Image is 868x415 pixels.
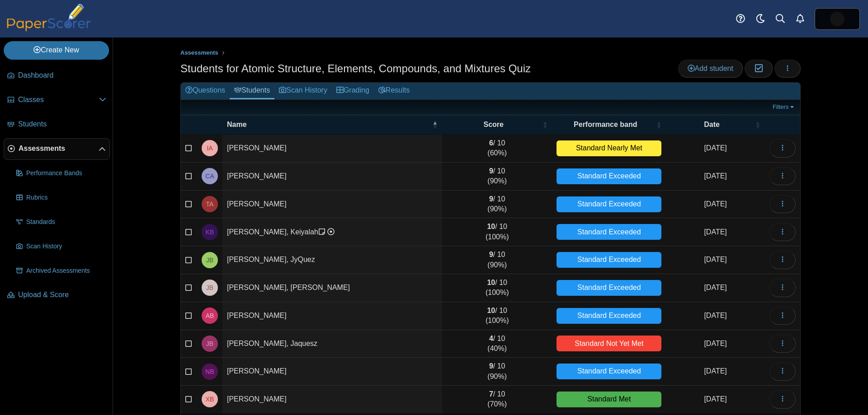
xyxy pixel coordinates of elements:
a: Create New [4,41,109,59]
span: Name [227,120,430,130]
time: Sep 5, 2025 at 5:55 PM [704,367,726,375]
span: Performance band : Activate to sort [656,120,661,129]
a: Scan History [274,83,332,99]
a: Archived Assessments [13,260,110,282]
b: 9 [489,251,493,258]
a: Standards [13,211,110,233]
span: Assessments [180,49,218,56]
span: Performance band [557,120,654,130]
a: Students [230,83,274,99]
div: Standard Exceeded [557,252,661,268]
td: [PERSON_NAME], [PERSON_NAME] [222,274,442,302]
div: Standard Not Yet Met [557,336,661,351]
span: Naashon Brown [205,368,214,375]
a: Results [374,83,414,99]
td: / 10 (90%) [442,163,552,191]
td: [PERSON_NAME], Jaquesz [222,330,442,358]
h1: Students for Atomic Structure, Elements, Compounds, and Mixtures Quiz [180,61,531,76]
span: Students [18,119,106,129]
span: Dashboard [18,70,106,80]
time: Sep 5, 2025 at 5:19 PM [704,395,726,403]
a: Alerts [790,9,810,29]
div: Standard Exceeded [557,196,661,212]
div: Standard Exceeded [557,308,661,324]
div: Standard Met [557,392,661,407]
time: Sep 5, 2025 at 7:48 PM [704,200,726,208]
span: Name : Activate to invert sorting [432,120,438,129]
span: Tyler Ashe [206,201,214,207]
span: JyQuez Barnes [206,257,213,263]
img: PaperScorer [4,4,94,31]
span: Avery Bolduc [206,312,214,319]
a: Questions [181,83,230,99]
a: Upload & Score [4,284,110,306]
span: Upload & Score [18,290,106,300]
time: Sep 5, 2025 at 6:47 PM [704,172,726,180]
b: 6 [489,139,493,147]
td: [PERSON_NAME], JyQuez [222,246,442,274]
time: Sep 5, 2025 at 7:44 PM [704,256,726,263]
a: Assessments [4,138,110,160]
span: Archived Assessments [26,266,106,275]
b: 10 [487,279,495,286]
a: Students [4,114,110,135]
a: Scan History [13,236,110,257]
time: Sep 6, 2025 at 8:41 AM [704,228,726,236]
span: Jose Bartolon Velazquez [206,284,213,291]
div: Standard Exceeded [557,168,661,184]
td: / 10 (40%) [442,330,552,358]
div: Standard Exceeded [557,224,661,240]
span: Chason Andrews [205,173,214,179]
a: Filters [770,103,798,112]
span: Scan History [26,242,106,251]
div: Standard Exceeded [557,364,661,379]
td: [PERSON_NAME] [222,358,442,386]
span: Date [670,120,753,130]
b: 10 [487,307,495,314]
td: / 10 (100%) [442,274,552,302]
a: PaperScorer [4,25,94,33]
a: Rubrics [13,187,110,209]
td: [PERSON_NAME] [222,135,442,163]
td: / 10 (90%) [442,246,552,274]
span: Jasmine McNair [830,12,844,26]
td: [PERSON_NAME] [222,191,442,219]
td: [PERSON_NAME] [222,386,442,414]
b: 10 [487,223,495,230]
td: [PERSON_NAME] [222,302,442,330]
span: Add student [688,65,733,72]
td: / 10 (90%) [442,191,552,219]
td: [PERSON_NAME] [222,163,442,191]
a: Add student [678,60,743,78]
td: / 10 (100%) [442,218,552,246]
span: Keiyalah Barber [206,229,214,235]
a: ps.74CSeXsONR1xs8MJ [815,8,860,30]
span: Performance Bands [26,169,106,178]
b: 9 [489,195,493,203]
td: / 10 (100%) [442,302,552,330]
span: Jaquesz Bowen [206,340,213,347]
a: Assessments [178,47,221,59]
a: Classes [4,89,110,111]
time: Sep 5, 2025 at 7:46 PM [704,312,726,319]
b: 9 [489,167,493,175]
a: Performance Bands [13,163,110,184]
td: [PERSON_NAME], Keiyalah [222,218,442,246]
time: Sep 5, 2025 at 5:29 PM [704,340,726,347]
td: / 10 (90%) [442,358,552,386]
span: Date : Activate to sort [755,120,760,129]
img: ps.74CSeXsONR1xs8MJ [830,12,844,26]
span: Iyania Anderson [207,145,212,151]
b: 9 [489,362,493,370]
a: Grading [332,83,374,99]
td: / 10 (60%) [442,135,552,163]
a: Dashboard [4,65,110,87]
span: Score [447,120,540,130]
span: Xzavior Brown [206,396,214,402]
span: Standards [26,218,106,227]
span: Score : Activate to sort [542,120,547,129]
b: 4 [489,335,493,342]
div: Standard Exceeded [557,280,661,296]
span: Rubrics [26,193,106,202]
time: Sep 5, 2025 at 6:29 PM [704,144,726,152]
